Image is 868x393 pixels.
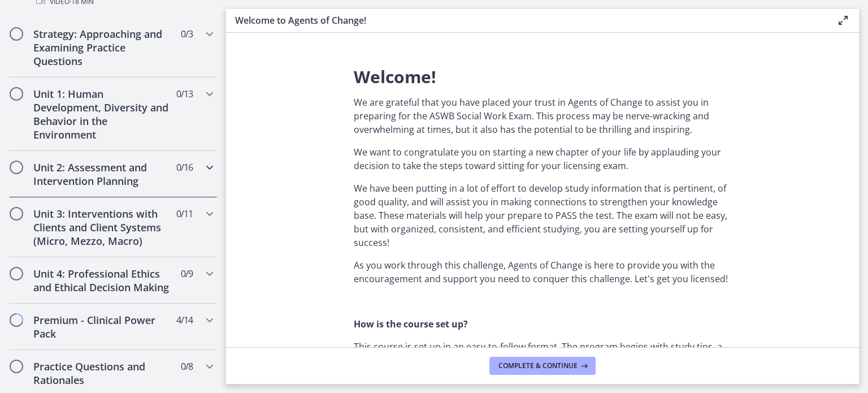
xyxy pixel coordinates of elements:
span: 0 / 3 [181,27,193,41]
h3: Welcome to Agents of Change! [235,14,818,27]
h2: Premium - Clinical Power Pack [33,313,171,340]
p: We are grateful that you have placed your trust in Agents of Change to assist you in preparing fo... [354,96,731,136]
span: 0 / 9 [181,267,193,280]
h2: Unit 4: Professional Ethics and Ethical Decision Making [33,267,171,294]
span: 4 / 14 [176,313,193,327]
button: Complete & continue [489,357,596,375]
span: 0 / 13 [176,87,193,101]
p: As you work through this challenge, Agents of Change is here to provide you with the encouragemen... [354,258,731,286]
h2: Strategy: Approaching and Examining Practice Questions [33,27,171,68]
p: We want to congratulate you on starting a new chapter of your life by applauding your decision to... [354,145,731,172]
button: Mute [310,193,332,213]
button: Play Video: c1o6hcmjueu5qasqsu00.mp4 [154,74,224,119]
button: Show settings menu [332,193,355,213]
div: Playbar [49,193,304,213]
span: Welcome! [354,65,436,88]
h2: Unit 2: Assessment and Intervention Planning [33,161,171,188]
button: Fullscreen [355,193,377,213]
p: We have been putting in a lot of effort to develop study information that is pertinent, of good q... [354,182,731,249]
span: 0 / 16 [176,161,193,174]
span: 0 / 11 [176,207,193,221]
strong: How is the course set up? [354,318,468,330]
h2: Practice Questions and Rationales [33,360,171,387]
h2: Unit 1: Human Development, Diversity and Behavior in the Environment [33,87,171,141]
span: 0 / 8 [181,360,193,373]
h2: Unit 3: Interventions with Clients and Client Systems (Micro, Mezzo, Macro) [33,207,171,248]
span: Complete & continue [498,361,578,370]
